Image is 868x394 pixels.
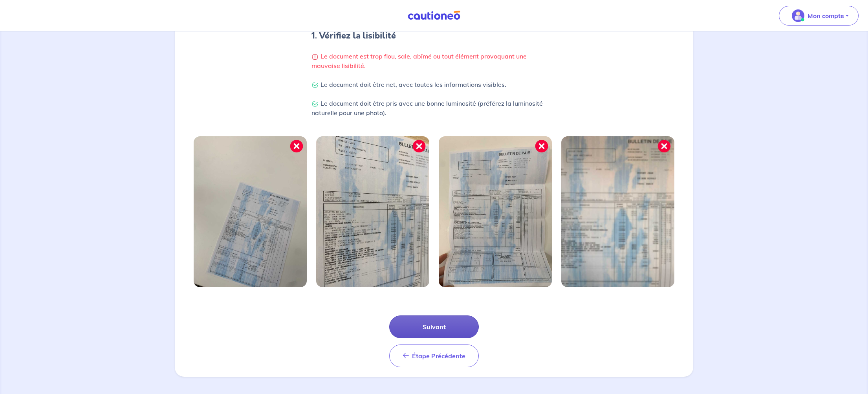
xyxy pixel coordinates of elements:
button: Suivant [389,315,479,338]
img: Image mal cadrée 4 [561,136,674,287]
p: Le document doit être net, avec toutes les informations visibles. Le document doit être pris avec... [311,80,557,117]
img: Check [311,82,319,89]
img: Image mal cadrée 3 [439,136,552,287]
img: Warning [311,53,319,60]
p: Le document est trop flou, sale, abîmé ou tout élément provoquant une mauvaise lisibilité. [311,51,557,70]
img: Check [311,101,319,108]
button: Étape Précédente [389,345,479,367]
img: illu_account_valid_menu.svg [792,9,804,22]
p: Mon compte [808,11,844,20]
span: Étape Précédente [412,352,465,360]
img: Cautioneo [405,11,463,20]
img: Image mal cadrée 2 [316,136,429,287]
img: Image mal cadrée 1 [194,136,307,287]
button: illu_account_valid_menu.svgMon compte [779,6,859,26]
h4: 1. Vérifiez la lisibilité [311,29,557,42]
